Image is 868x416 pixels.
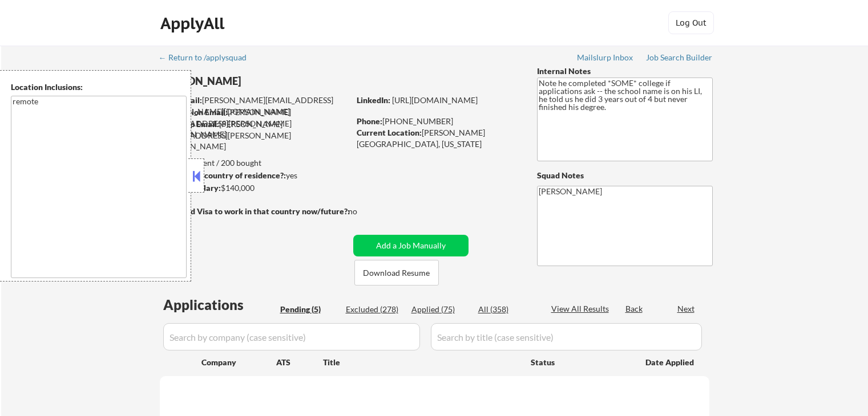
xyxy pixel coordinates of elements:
div: Job Search Builder [646,54,713,62]
div: View All Results [551,303,612,315]
button: Download Resume [354,260,439,286]
div: Squad Notes [537,170,713,181]
button: Log Out [668,11,714,34]
div: Internal Notes [537,66,713,77]
input: Search by company (case sensitive) [163,323,420,350]
div: no [348,206,381,217]
strong: Current Location: [357,128,422,137]
a: [URL][DOMAIN_NAME] [392,95,478,105]
div: Next [677,303,696,315]
div: [PERSON_NAME][EMAIL_ADDRESS][PERSON_NAME][DOMAIN_NAME] [160,95,349,117]
div: yes [159,170,346,181]
div: $140,000 [159,182,349,194]
div: [PERSON_NAME][GEOGRAPHIC_DATA], [US_STATE] [357,127,518,149]
div: Company [201,357,276,368]
div: Back [625,303,644,315]
div: ApplyAll [160,14,228,33]
div: [PERSON_NAME][EMAIL_ADDRESS][PERSON_NAME][DOMAIN_NAME] [160,107,349,140]
div: [PERSON_NAME][EMAIL_ADDRESS][PERSON_NAME][DOMAIN_NAME] [160,119,349,152]
div: Applications [163,298,276,312]
div: Mailslurp Inbox [577,54,634,62]
strong: Will need Visa to work in that country now/future?: [160,206,350,216]
strong: LinkedIn: [357,95,390,105]
div: Location Inclusions: [11,81,187,93]
div: [PERSON_NAME] [160,74,394,88]
a: Mailslurp Inbox [577,53,634,64]
div: Title [323,357,520,368]
div: Pending (5) [280,304,337,315]
div: 75 sent / 200 bought [159,157,349,169]
strong: Phone: [357,116,382,126]
a: Job Search Builder [646,53,713,64]
div: All (358) [478,304,535,315]
strong: Can work in country of residence?: [159,170,286,180]
input: Search by title (case sensitive) [431,323,702,350]
div: Date Applied [645,357,696,368]
div: ← Return to /applysquad [159,54,257,62]
a: ← Return to /applysquad [159,53,257,64]
div: ATS [276,357,323,368]
div: Applied (75) [411,304,469,315]
div: Excluded (278) [346,304,403,315]
div: [PHONE_NUMBER] [357,116,518,127]
button: Add a Job Manually [353,235,469,256]
div: Status [531,352,629,372]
